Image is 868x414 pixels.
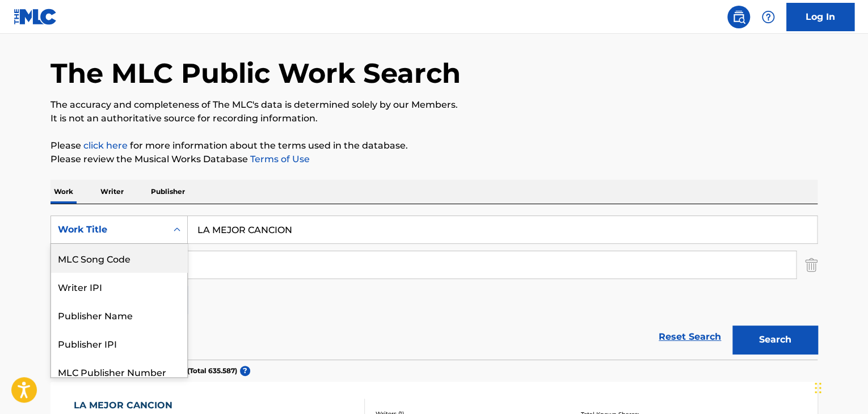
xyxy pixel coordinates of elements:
div: Publisher IPI [51,329,187,357]
div: MLC Publisher Number [51,357,187,386]
div: LA MEJOR CANCION [74,399,178,412]
div: Writer IPI [51,272,187,301]
iframe: Chat Widget [811,360,868,414]
div: Publisher Name [51,301,187,329]
div: Widget de chat [811,360,868,414]
p: Publisher [148,180,188,204]
a: click here [83,140,128,151]
a: Reset Search [653,324,727,349]
a: Log In [786,3,854,31]
span: ? [240,366,250,376]
p: The accuracy and completeness of The MLC's data is determined solely by our Members. [50,98,818,112]
p: Work [50,180,77,204]
a: Public Search [727,6,750,28]
p: Please for more information about the terms used in the database. [50,139,818,153]
p: Writer [97,180,127,204]
p: Please review the Musical Works Database [50,153,818,166]
form: Search Form [50,216,818,360]
h1: The MLC Public Work Search [50,56,461,90]
p: It is not an authoritative source for recording information. [50,112,818,125]
a: Terms of Use [248,154,310,164]
div: Arrastrar [815,371,821,405]
img: Delete Criterion [805,251,818,279]
div: Work Title [58,223,160,236]
img: help [761,10,775,24]
div: Help [757,6,779,28]
button: Search [732,326,818,354]
img: search [732,10,745,24]
div: MLC Song Code [51,244,187,272]
img: MLC Logo [14,9,57,25]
